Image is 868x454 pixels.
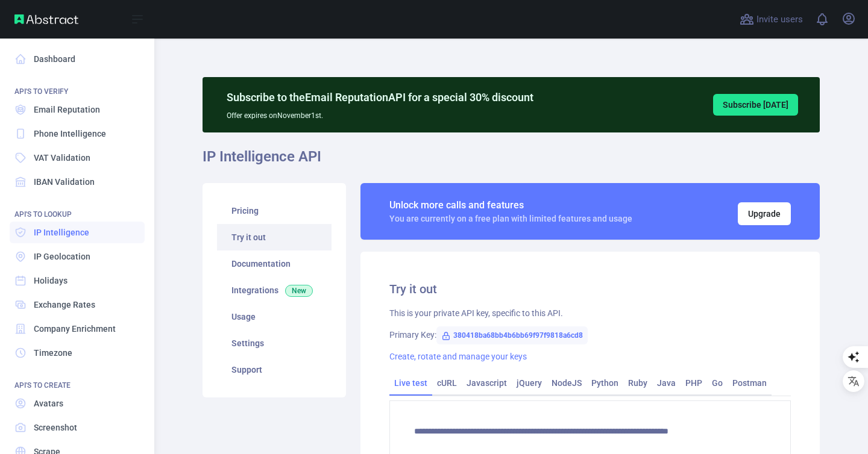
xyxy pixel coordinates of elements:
[203,147,820,176] h1: IP Intelligence API
[217,224,332,250] a: Try it out
[547,373,587,393] a: NodeJS
[389,198,632,213] div: Unlock more calls and features
[681,373,707,393] a: PHP
[217,197,332,224] a: Pricing
[34,275,68,287] span: Holidays
[623,373,652,393] a: Ruby
[34,421,77,434] span: Screenshot
[10,72,145,96] div: API'S TO VERIFY
[10,222,145,243] a: IP Intelligence
[10,147,145,169] a: VAT Validation
[217,356,332,383] a: Support
[707,373,728,393] a: Go
[34,104,100,116] span: Email Reputation
[713,94,798,116] button: Subscribe [DATE]
[436,326,588,344] span: 380418ba68bb4b6bb69f97f9818a6cd8
[285,285,313,297] span: New
[34,250,90,263] span: IP Geolocation
[14,14,78,24] img: Abstract API
[389,213,632,225] div: You are currently on a free plan with limited features and usage
[10,171,145,193] a: IBAN Validation
[10,366,145,390] div: API'S TO CREATE
[217,250,332,277] a: Documentation
[34,323,116,335] span: Company Enrichment
[217,330,332,356] a: Settings
[389,373,432,393] a: Live test
[512,373,547,393] a: jQuery
[10,270,145,291] a: Holidays
[462,373,512,393] a: Javascript
[34,152,90,164] span: VAT Validation
[10,48,145,70] a: Dashboard
[34,176,95,188] span: IBAN Validation
[389,329,791,341] div: Primary Key:
[756,13,803,26] span: Invite users
[10,99,145,120] a: Email Reputation
[217,277,332,303] a: Integrations New
[652,373,681,393] a: Java
[10,123,145,145] a: Phone Intelligence
[227,106,533,120] p: Offer expires on November 1st.
[34,299,95,311] span: Exchange Rates
[389,281,791,297] h2: Try it out
[34,347,72,359] span: Timezone
[217,303,332,330] a: Usage
[10,393,145,414] a: Avatars
[389,307,791,319] div: This is your private API key, specific to this API.
[728,373,772,393] a: Postman
[737,10,805,29] button: Invite users
[587,373,623,393] a: Python
[10,294,145,316] a: Exchange Rates
[10,417,145,438] a: Screenshot
[10,342,145,364] a: Timezone
[10,246,145,267] a: IP Geolocation
[34,226,89,238] span: IP Intelligence
[738,202,791,225] button: Upgrade
[34,128,106,140] span: Phone Intelligence
[227,89,533,106] p: Subscribe to the Email Reputation API for a special 30 % discount
[10,318,145,340] a: Company Enrichment
[34,397,63,409] span: Avatars
[432,373,462,393] a: cURL
[389,352,527,361] a: Create, rotate and manage your keys
[10,195,145,219] div: API'S TO LOOKUP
